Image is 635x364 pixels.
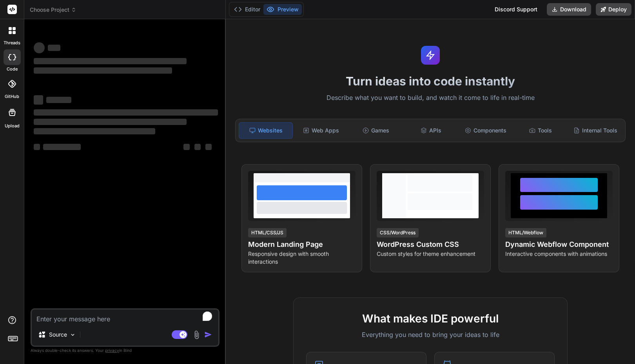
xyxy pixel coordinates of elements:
[30,6,76,14] span: Choose Project
[490,3,542,16] div: Discord Support
[183,144,190,150] span: ‌
[239,122,293,139] div: Websites
[105,348,119,353] span: privacy
[69,331,76,338] img: Pick Models
[230,74,630,88] h1: Turn ideas into code instantly
[205,144,212,150] span: ‌
[34,95,43,105] span: ‌
[248,228,287,237] div: HTML/CSS/JS
[43,144,81,150] span: ‌
[248,250,356,266] p: Responsive design with smooth interactions
[505,239,613,250] h4: Dynamic Webflow Component
[34,58,187,64] span: ‌
[459,122,512,139] div: Components
[34,128,155,134] span: ‌
[377,250,484,258] p: Custom styles for theme enhancement
[231,4,263,15] button: Editor
[514,122,567,139] div: Tools
[248,239,356,250] h4: Modern Landing Page
[377,239,484,250] h4: WordPress Custom CSS
[505,250,613,258] p: Interactive components with animations
[34,42,45,53] span: ‌
[569,122,622,139] div: Internal Tools
[34,144,40,150] span: ‌
[5,123,20,129] label: Upload
[5,93,19,100] label: GitHub
[34,119,187,125] span: ‌
[49,331,67,339] p: Source
[194,144,201,150] span: ‌
[204,331,212,339] img: icon
[192,330,201,339] img: attachment
[7,66,18,72] label: code
[34,67,172,74] span: ‌
[349,122,403,139] div: Games
[31,347,220,354] p: Always double-check its answers. Your in Bind
[505,228,546,237] div: HTML/Webflow
[230,93,630,103] p: Describe what you want to build, and watch it come to life in real-time
[294,122,348,139] div: Web Apps
[306,310,555,327] h2: What makes IDE powerful
[4,40,20,46] label: threads
[48,45,60,51] span: ‌
[34,109,218,116] span: ‌
[547,3,591,16] button: Download
[32,310,218,324] textarea: To enrich screen reader interactions, please activate Accessibility in Grammarly extension settings
[263,4,302,15] button: Preview
[306,330,555,339] p: Everything you need to bring your ideas to life
[377,228,419,237] div: CSS/WordPress
[596,3,631,16] button: Deploy
[404,122,457,139] div: APIs
[46,97,71,103] span: ‌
